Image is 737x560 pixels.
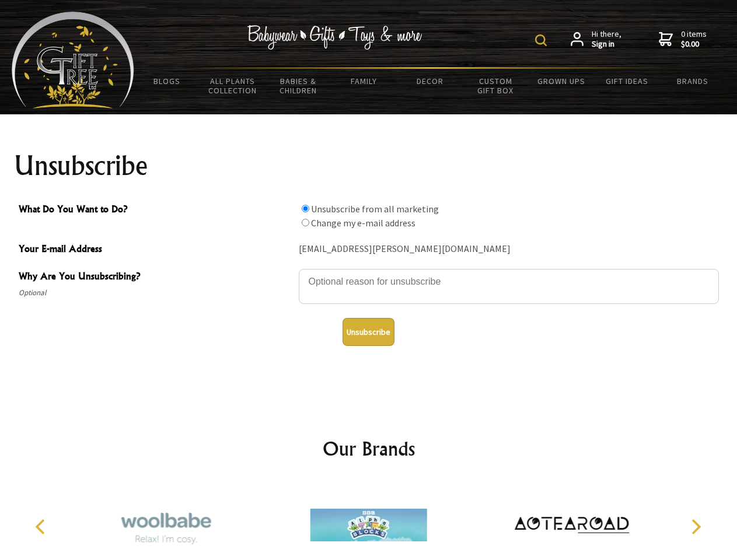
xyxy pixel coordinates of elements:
[266,69,331,103] a: Babies & Children
[594,69,660,93] a: Gift Ideas
[302,205,309,212] input: What Do You Want to Do?
[535,34,547,46] img: product search
[311,203,439,215] label: Unsubscribe from all marketing
[299,269,719,304] textarea: Why Are You Unsubscribing?
[571,29,621,50] a: Hi there,Sign in
[12,12,134,108] img: Babyware - Gifts - Toys and more...
[592,39,621,50] strong: Sign in
[343,318,394,346] button: Unsubscribe
[683,514,708,540] button: Next
[19,269,293,286] span: Why Are You Unsubscribing?
[247,25,422,50] img: Babywear - Gifts - Toys & more
[311,217,415,229] label: Change my e-mail address
[681,29,707,50] span: 0 items
[134,69,200,93] a: BLOGS
[660,69,726,93] a: Brands
[528,69,594,93] a: Grown Ups
[397,69,463,93] a: Decor
[592,29,621,50] span: Hi there,
[200,69,266,103] a: All Plants Collection
[19,242,293,258] span: Your E-mail Address
[681,39,707,50] strong: $0.00
[299,240,719,258] div: [EMAIL_ADDRESS][PERSON_NAME][DOMAIN_NAME]
[23,435,714,463] h2: Our Brands
[463,69,529,103] a: Custom Gift Box
[659,29,707,50] a: 0 items$0.00
[19,286,293,300] span: Optional
[302,219,309,226] input: What Do You Want to Do?
[29,514,55,540] button: Previous
[14,152,724,180] h1: Unsubscribe
[19,202,293,219] span: What Do You Want to Do?
[331,69,397,93] a: Family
